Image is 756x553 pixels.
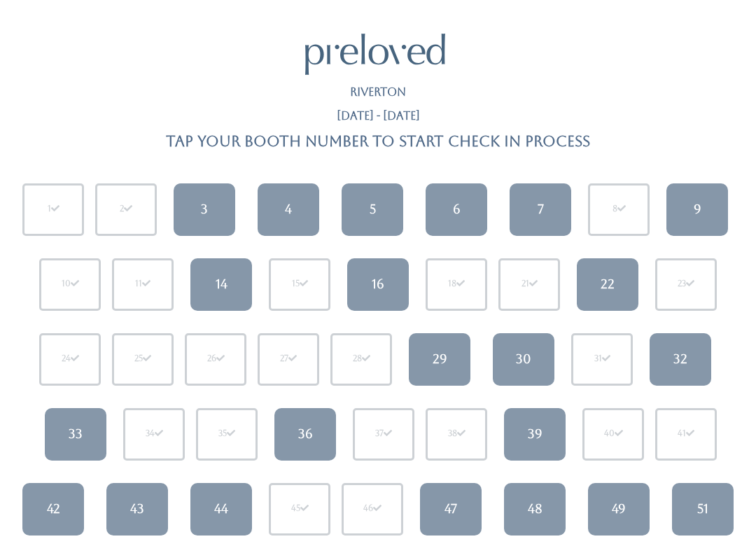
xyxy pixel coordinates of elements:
div: 14 [216,275,227,293]
a: 36 [274,408,336,461]
div: 4 [285,200,292,218]
div: 51 [697,500,708,518]
div: 33 [69,425,83,443]
a: 6 [426,183,487,236]
div: 39 [528,425,542,443]
a: 7 [510,183,571,236]
div: 18 [448,278,465,290]
a: 48 [504,483,566,535]
a: 3 [174,183,235,236]
h4: Tap your booth number to start check in process [166,133,590,149]
div: 27 [280,353,297,365]
div: 48 [528,500,542,518]
div: 11 [135,278,150,290]
a: 47 [420,483,482,535]
a: 5 [342,183,403,236]
a: 42 [22,483,84,535]
div: 36 [298,425,313,443]
div: 1 [48,203,59,216]
div: 8 [612,203,626,216]
div: 41 [678,428,694,440]
div: 23 [678,278,694,290]
img: preloved logo [305,34,445,75]
div: 46 [363,503,381,515]
div: 26 [207,353,225,365]
a: 39 [504,408,566,461]
a: 43 [106,483,168,535]
div: 5 [370,200,376,218]
div: 29 [433,350,447,368]
div: 35 [218,428,235,440]
div: 49 [612,500,626,518]
div: 42 [47,500,60,518]
div: 40 [604,428,623,440]
a: 49 [588,483,650,535]
a: 44 [190,483,252,535]
div: 45 [291,503,309,515]
a: 16 [347,258,409,311]
h5: [DATE] - [DATE] [337,110,420,122]
a: 51 [672,483,734,535]
div: 37 [375,428,392,440]
div: 34 [146,428,163,440]
div: 22 [601,275,615,293]
div: 47 [444,500,457,518]
div: 32 [673,350,687,368]
div: 16 [372,275,384,293]
h5: Riverton [350,86,406,99]
a: 14 [190,258,252,311]
div: 9 [694,200,701,218]
div: 6 [453,200,461,218]
div: 3 [201,200,208,218]
div: 30 [516,350,531,368]
div: 25 [134,353,151,365]
a: 30 [493,333,554,386]
div: 21 [521,278,538,290]
div: 2 [120,203,132,216]
div: 10 [62,278,79,290]
div: 43 [130,500,144,518]
a: 22 [577,258,638,311]
div: 28 [353,353,370,365]
div: 15 [292,278,308,290]
a: 4 [258,183,319,236]
a: 29 [409,333,470,386]
a: 33 [45,408,106,461]
div: 31 [594,353,610,365]
div: 24 [62,353,79,365]
a: 32 [650,333,711,386]
div: 38 [448,428,465,440]
a: 9 [666,183,728,236]
div: 44 [214,500,228,518]
div: 7 [538,200,544,218]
